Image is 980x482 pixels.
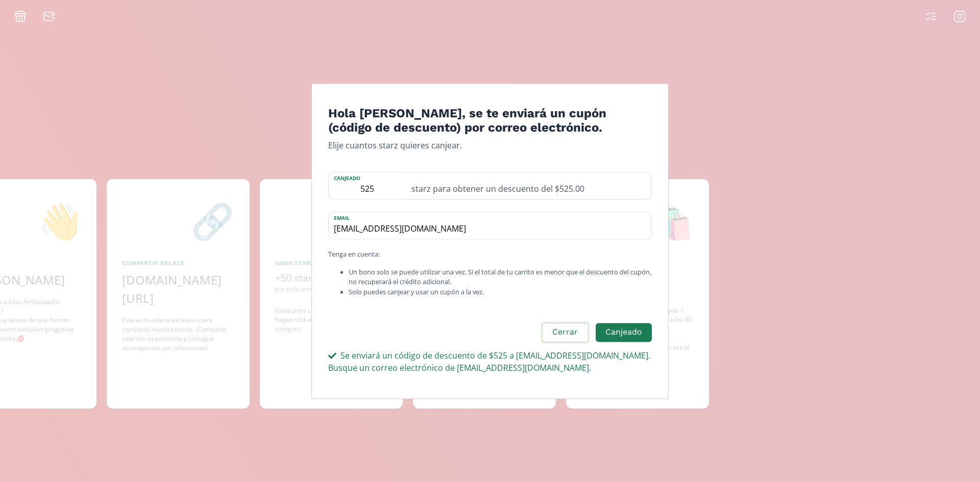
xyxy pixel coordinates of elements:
div: Edit Program [311,83,669,399]
button: Cerrar [541,321,589,343]
li: Un bono solo se puede utilizar una vez. Si el total de tu carrito es menor que el descuento del c... [349,268,652,287]
label: Canjeado [329,173,405,183]
label: email [329,213,641,222]
p: Elije cuantos starz quieres canjear. [328,140,652,152]
p: Tenga en cuenta: [328,250,652,260]
h4: Hola [PERSON_NAME], se te enviará un cupón (código de descuento) por correo electrónico. [328,106,652,136]
li: Solo puedes canjear y usar un cupón a la vez. [349,287,652,297]
button: Canjeado [596,323,652,342]
div: Se enviará un código de descuento de $525 a [EMAIL_ADDRESS][DOMAIN_NAME]. Busque un correo electr... [328,349,652,374]
div: starz para obtener un descuento del $525.00 [405,173,651,199]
